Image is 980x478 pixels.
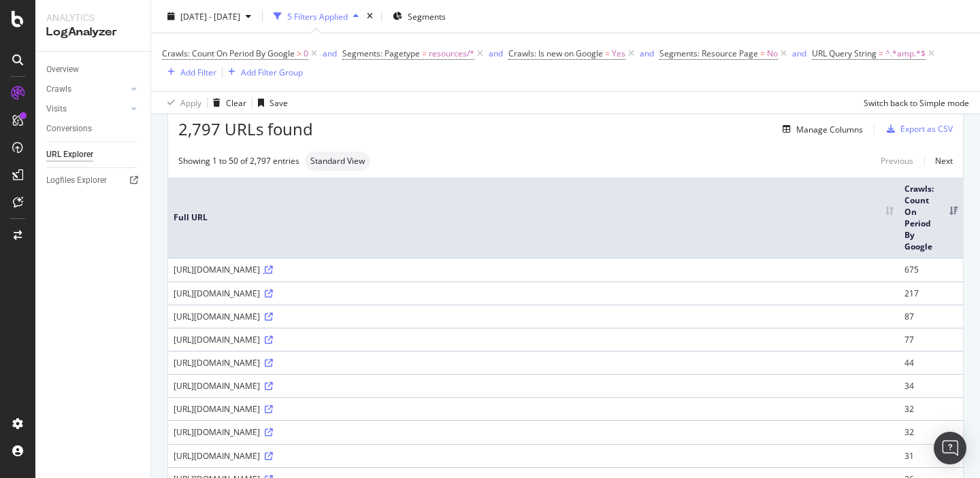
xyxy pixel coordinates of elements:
th: Crawls: Count On Period By Google: activate to sort column ascending [899,177,963,258]
button: Switch back to Simple mode [858,92,969,114]
button: and [792,47,806,60]
span: = [605,48,610,59]
div: [URL][DOMAIN_NAME] [174,311,894,322]
div: Clear [226,97,246,108]
div: [URL][DOMAIN_NAME] [174,264,894,275]
button: Segments [387,5,451,27]
td: 32 [899,397,963,420]
a: Visits [46,102,127,116]
div: Switch back to Simple mode [864,97,969,108]
td: 44 [899,351,963,374]
span: Yes [612,44,625,63]
span: 0 [304,44,308,63]
a: Conversions [46,122,141,136]
button: Manage Columns [777,121,863,137]
div: [URL][DOMAIN_NAME] [174,288,894,299]
span: = [422,48,427,59]
a: Next [924,151,953,171]
div: Add Filter [180,66,216,78]
div: LogAnalyzer [46,24,140,40]
div: URL Explorer [46,148,93,162]
div: Crawls [46,82,71,97]
div: Open Intercom Messenger [934,432,966,464]
div: Analytics [46,11,140,24]
a: URL Explorer [46,148,141,162]
a: Overview [46,63,141,77]
span: = [760,48,765,59]
button: [DATE] - [DATE] [162,5,257,27]
div: neutral label [305,152,370,171]
button: Apply [162,92,201,114]
span: = [879,48,883,59]
button: and [489,47,503,60]
div: [URL][DOMAIN_NAME] [174,380,894,392]
div: and [323,48,337,59]
span: Segments: Pagetype [342,48,420,59]
div: [URL][DOMAIN_NAME] [174,357,894,369]
span: Crawls: Count On Period By Google [162,48,295,59]
span: Segments [408,10,446,22]
button: Save [252,92,288,114]
span: 2,797 URLs found [178,118,313,141]
span: Standard View [310,157,365,165]
span: > [297,48,301,59]
a: Logfiles Explorer [46,173,141,188]
td: 77 [899,328,963,351]
div: Conversions [46,122,92,136]
div: Apply [180,97,201,108]
button: and [640,47,654,60]
td: 675 [899,258,963,281]
div: times [364,10,376,23]
div: [URL][DOMAIN_NAME] [174,426,894,438]
div: Save [269,97,288,108]
div: and [640,48,654,59]
button: Export as CSV [881,118,953,140]
button: Clear [208,92,246,114]
button: Add Filter [162,64,216,80]
td: 32 [899,420,963,443]
div: 5 Filters Applied [287,10,348,22]
div: Add Filter Group [241,66,303,78]
div: and [792,48,806,59]
div: Showing 1 to 50 of 2,797 entries [178,155,299,167]
span: Crawls: Is new on Google [508,48,603,59]
span: Segments: Resource Page [659,48,758,59]
span: No [767,44,778,63]
th: Full URL: activate to sort column ascending [168,177,899,258]
div: Overview [46,63,79,77]
a: Crawls [46,82,127,97]
div: and [489,48,503,59]
td: 31 [899,444,963,467]
td: 217 [899,281,963,305]
div: Visits [46,102,67,116]
button: and [323,47,337,60]
div: Manage Columns [796,124,863,135]
div: [URL][DOMAIN_NAME] [174,403,894,415]
span: [DATE] - [DATE] [180,10,240,22]
button: Add Filter Group [223,64,303,80]
td: 87 [899,305,963,328]
td: 34 [899,374,963,397]
div: [URL][DOMAIN_NAME] [174,334,894,345]
span: URL Query String [812,48,877,59]
div: Export as CSV [900,123,953,135]
div: [URL][DOMAIN_NAME] [174,450,894,462]
div: Logfiles Explorer [46,173,107,188]
button: 5 Filters Applied [268,5,364,27]
span: resources/* [429,44,474,63]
